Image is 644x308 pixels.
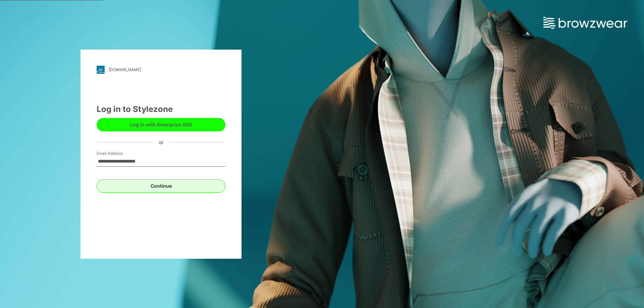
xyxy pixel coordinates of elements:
[154,139,169,146] div: or
[97,118,225,131] button: Log in with Enterprise SSO
[543,17,627,29] img: browzwear-logo.e42bd6dac1945053ebaf764b6aa21510.svg
[97,150,144,157] label: Email Address
[97,66,225,74] a: [DOMAIN_NAME]
[97,103,225,115] div: Log in to Stylezone
[97,66,105,74] img: stylezone-logo.562084cfcfab977791bfbf7441f1a819.svg
[97,179,225,193] button: Continue
[109,67,141,72] div: [DOMAIN_NAME]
